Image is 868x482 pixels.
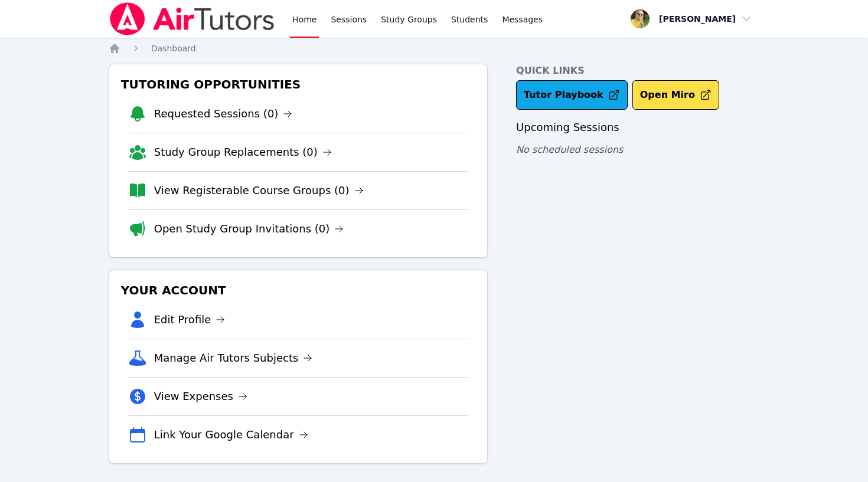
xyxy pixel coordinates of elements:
[516,144,623,155] span: No scheduled sessions
[151,42,196,54] a: Dashboard
[154,144,332,160] a: Study Group Replacements (0)
[119,74,478,95] h3: Tutoring Opportunities
[632,80,719,110] button: Open Miro
[109,42,760,54] nav: Breadcrumb
[151,44,196,53] span: Dashboard
[154,221,344,237] a: Open Study Group Invitations (0)
[109,2,276,35] img: Air Tutors
[154,350,313,366] a: Manage Air Tutors Subjects
[154,182,364,199] a: View Registerable Course Groups (0)
[154,312,226,328] a: Edit Profile
[154,388,247,405] a: View Expenses
[516,64,759,78] h4: Quick Links
[516,80,628,110] a: Tutor Playbook
[154,427,308,443] a: Link Your Google Calendar
[154,106,293,122] a: Requested Sessions (0)
[502,14,543,25] span: Messages
[119,280,478,301] h3: Your Account
[516,119,759,136] h3: Upcoming Sessions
